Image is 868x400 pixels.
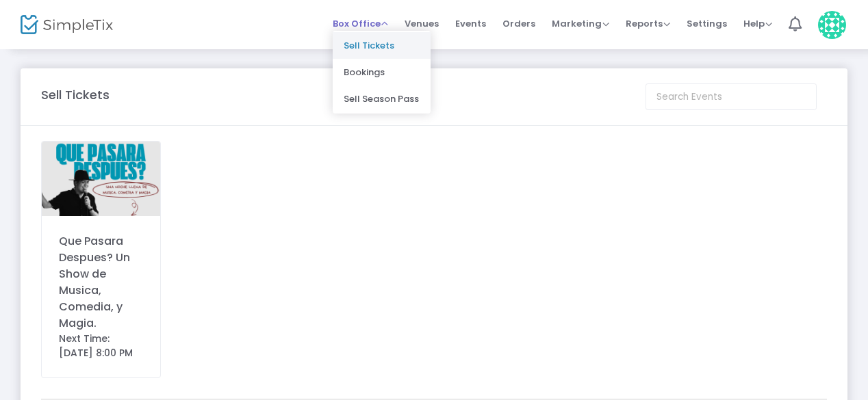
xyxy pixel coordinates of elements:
[333,85,431,112] li: Sell Season Pass
[405,6,439,41] span: Venues
[333,32,431,59] li: Sell Tickets
[455,6,486,41] span: Events
[333,17,388,30] span: Box Office
[42,399,826,400] div: Data table
[552,17,609,30] span: Marketing
[42,142,160,216] img: GreenandCreamMinimalistFashionShowFlyer.png
[626,17,670,30] span: Reports
[502,6,535,41] span: Orders
[59,332,143,360] div: Next Time: [DATE] 8:00 PM
[646,83,817,110] input: Search Events
[41,85,110,104] m-panel-title: Sell Tickets
[59,233,143,332] div: Que Pasara Despues? Un Show de Musica, Comedia, y Magia.
[687,6,727,41] span: Settings
[743,17,772,30] span: Help
[333,59,431,85] li: Bookings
